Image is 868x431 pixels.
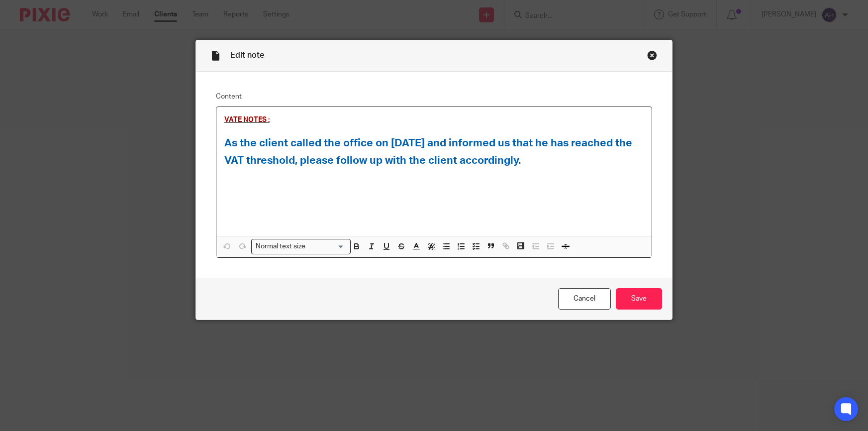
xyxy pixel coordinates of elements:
[230,51,264,59] span: Edit note
[647,50,657,60] div: Close this dialog window
[309,241,345,252] input: Search for option
[251,239,351,254] div: Search for option
[224,138,635,165] span: As the client called the office on [DATE] and informed us that he has reached the VAT threshold, ...
[224,116,270,123] span: VATE NOTES :
[616,288,662,310] input: Save
[216,92,653,102] label: Content
[558,288,611,310] a: Cancel
[254,241,308,252] span: Normal text size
